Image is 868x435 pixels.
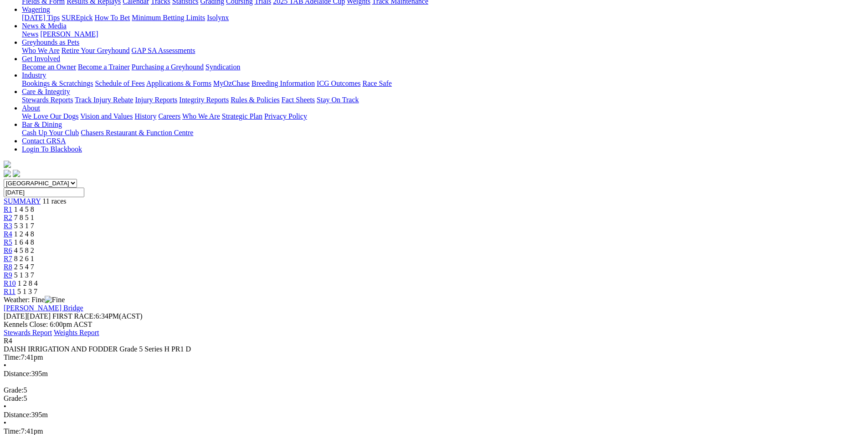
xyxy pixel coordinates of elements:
[4,345,864,353] div: DAISH IRRIGATION AND FODDER Grade 5 Series H PR1 D
[22,129,79,136] a: Cash Up Your Club
[18,279,38,287] span: 1 2 8 4
[4,279,16,287] a: R10
[22,129,864,137] div: Bar & Dining
[4,255,12,262] span: R7
[14,255,34,262] span: 8 2 6 1
[4,205,12,213] a: R1
[62,47,130,54] a: Retire Your Greyhound
[4,394,864,403] div: 5
[4,419,6,427] span: •
[282,96,315,104] a: Fact Sheets
[75,96,133,104] a: Track Injury Rebate
[14,263,34,271] span: 2 5 4 7
[132,47,195,54] a: GAP SA Assessments
[4,353,864,362] div: 7:41pm
[22,63,864,71] div: Get Involved
[222,112,262,120] a: Strategic Plan
[22,104,40,112] a: About
[4,188,84,197] input: Select date
[205,63,240,71] a: Syndication
[4,312,51,320] span: [DATE]
[4,370,31,377] span: Distance:
[81,129,193,136] a: Chasers Restaurant & Function Centre
[45,296,65,304] img: Fine
[22,63,76,71] a: Become an Owner
[22,121,62,128] a: Bar & Dining
[231,96,280,104] a: Rules & Policies
[146,79,211,87] a: Applications & Forms
[22,112,864,121] div: About
[22,96,864,104] div: Care & Integrity
[22,145,82,153] a: Login To Blackbook
[213,79,250,87] a: MyOzChase
[132,63,204,71] a: Purchasing a Greyhound
[22,79,864,88] div: Industry
[4,320,864,329] div: Kennels Close: 6:00pm ACST
[22,96,73,104] a: Stewards Reports
[4,353,21,361] span: Time:
[4,238,12,246] a: R5
[22,30,38,38] a: News
[22,5,50,13] a: Wagering
[4,427,21,435] span: Time:
[4,312,27,320] span: [DATE]
[179,96,229,104] a: Integrity Reports
[4,386,864,394] div: 5
[4,214,12,221] a: R2
[22,112,78,120] a: We Love Our Dogs
[22,79,93,87] a: Bookings & Scratchings
[22,14,60,21] a: [DATE] Tips
[4,271,12,279] a: R9
[22,47,60,54] a: Who We Are
[4,337,12,345] span: R4
[22,38,79,46] a: Greyhounds as Pets
[13,170,20,177] img: twitter.svg
[4,370,864,378] div: 395m
[14,222,34,230] span: 5 3 1 7
[4,304,83,312] a: [PERSON_NAME] Bridge
[4,403,6,410] span: •
[14,214,34,221] span: 7 8 5 1
[4,394,24,402] span: Grade:
[52,312,143,320] span: 6:34PM(ACST)
[52,312,95,320] span: FIRST RACE:
[22,88,70,95] a: Care & Integrity
[78,63,130,71] a: Become a Trainer
[22,30,864,38] div: News & Media
[4,222,12,230] a: R3
[14,205,34,213] span: 1 4 5 8
[17,288,37,295] span: 5 1 3 7
[14,246,34,254] span: 4 5 8 2
[4,386,24,394] span: Grade:
[4,362,6,369] span: •
[22,71,46,79] a: Industry
[54,329,99,336] a: Weights Report
[22,47,864,55] div: Greyhounds as Pets
[95,14,130,21] a: How To Bet
[362,79,391,87] a: Race Safe
[4,246,12,254] a: R6
[4,329,52,336] a: Stewards Report
[14,238,34,246] span: 1 6 4 8
[317,79,360,87] a: ICG Outcomes
[317,96,359,104] a: Stay On Track
[132,14,205,21] a: Minimum Betting Limits
[62,14,92,21] a: SUREpick
[4,288,15,295] a: R11
[42,197,66,205] span: 11 races
[4,411,31,419] span: Distance:
[4,197,41,205] a: SUMMARY
[182,112,220,120] a: Who We Are
[4,296,65,304] span: Weather: Fine
[4,263,12,271] a: R8
[14,271,34,279] span: 5 1 3 7
[4,411,864,419] div: 395m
